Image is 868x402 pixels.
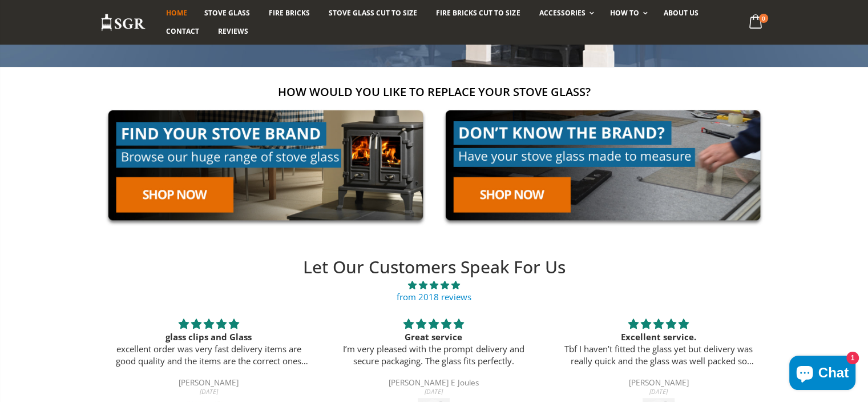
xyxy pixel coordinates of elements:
div: Great service [335,331,532,343]
a: 4.89 stars from 2018 reviews [96,279,772,303]
span: Stove Glass Cut To Size [329,8,417,18]
a: About us [655,4,707,22]
span: 4.89 stars [96,279,772,291]
h2: How would you like to replace your stove glass? [100,84,768,99]
p: Tbf I haven’t fitted the glass yet but delivery was really quick and the glass was well packed so... [560,343,757,367]
span: Reviews [218,26,248,36]
img: made-to-measure-cta_2cd95ceb-d519-4648-b0cf-d2d338fdf11f.jpg [438,102,768,229]
span: Fire Bricks Cut To Size [436,8,520,18]
a: Stove Glass Cut To Size [320,4,426,22]
span: Accessories [539,8,585,18]
inbox-online-store-chat: Shopify online store chat [786,356,859,393]
span: How To [610,8,639,18]
img: Stove Glass Replacement [100,13,146,32]
div: glass clips and Glass [110,331,308,343]
p: excellent order was very fast delivery items are good quality and the items are the correct ones ... [110,343,308,367]
span: About us [664,8,699,18]
div: 5 stars [335,317,532,331]
img: find-your-brand-cta_9b334d5d-5c94-48ed-825f-d7972bbdebd0.jpg [100,102,431,229]
a: Accessories [530,4,599,22]
a: 0 [744,11,768,34]
p: I’m very pleased with the prompt delivery and secure packaging. The glass fits perfectly. [335,343,532,367]
span: Fire Bricks [269,8,310,18]
a: Fire Bricks Cut To Size [427,4,528,22]
div: 5 stars [110,317,308,331]
a: Contact [158,22,208,41]
span: Contact [166,26,199,36]
a: Stove Glass [196,4,259,22]
span: 0 [759,14,768,23]
div: [PERSON_NAME] E Joules [335,379,532,388]
h2: Let Our Customers Speak For Us [96,256,772,279]
span: Stove Glass [204,8,250,18]
div: 5 stars [560,317,757,331]
a: from 2018 reviews [397,291,471,303]
div: Excellent service. [560,331,757,343]
div: [PERSON_NAME] [560,379,757,388]
a: Reviews [209,22,257,41]
div: [PERSON_NAME] [110,379,308,388]
a: How To [601,4,653,22]
a: Fire Bricks [260,4,318,22]
a: Home [158,4,196,22]
span: Home [166,8,187,18]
